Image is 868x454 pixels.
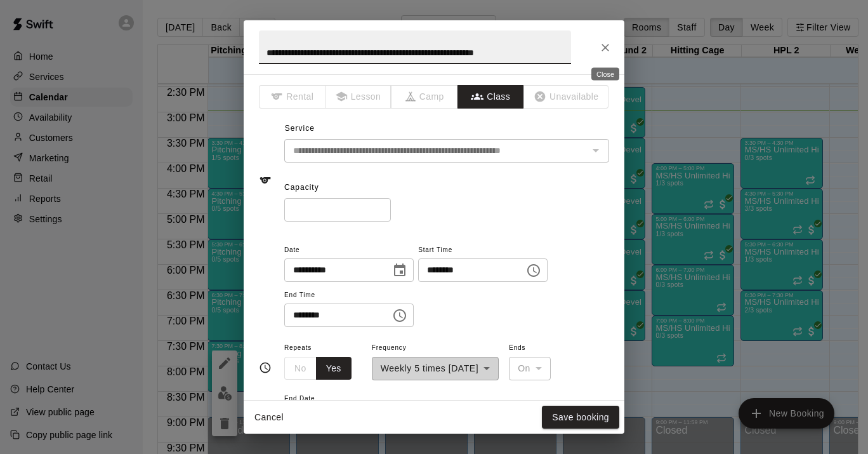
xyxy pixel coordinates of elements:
button: Save booking [542,406,619,429]
span: End Date [284,391,411,408]
div: The service of an existing booking cannot be changed [284,139,609,163]
span: Ends [509,340,551,357]
button: Yes [316,357,352,380]
span: Service [285,124,315,133]
svg: Timing [259,361,272,374]
span: Frequency [372,340,499,357]
div: On [509,357,551,380]
span: Date [284,242,414,259]
span: Capacity [284,183,319,192]
button: Class [457,85,524,109]
span: End Time [284,287,414,304]
button: Choose time, selected time is 7:30 PM [521,258,546,283]
button: Cancel [249,406,289,429]
svg: Service [259,174,272,187]
span: The type of an existing booking cannot be changed [391,85,458,109]
button: Choose time, selected time is 8:30 PM [387,303,412,328]
span: Start Time [418,242,548,259]
span: The type of an existing booking cannot be changed [524,85,609,109]
button: Choose date, selected date is Sep 18, 2025 [387,258,412,283]
span: The type of an existing booking cannot be changed [325,85,392,109]
button: Close [594,36,617,59]
div: Close [591,68,619,81]
div: outlined button group [284,357,352,380]
span: Repeats [284,340,362,357]
span: The type of an existing booking cannot be changed [259,85,325,109]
